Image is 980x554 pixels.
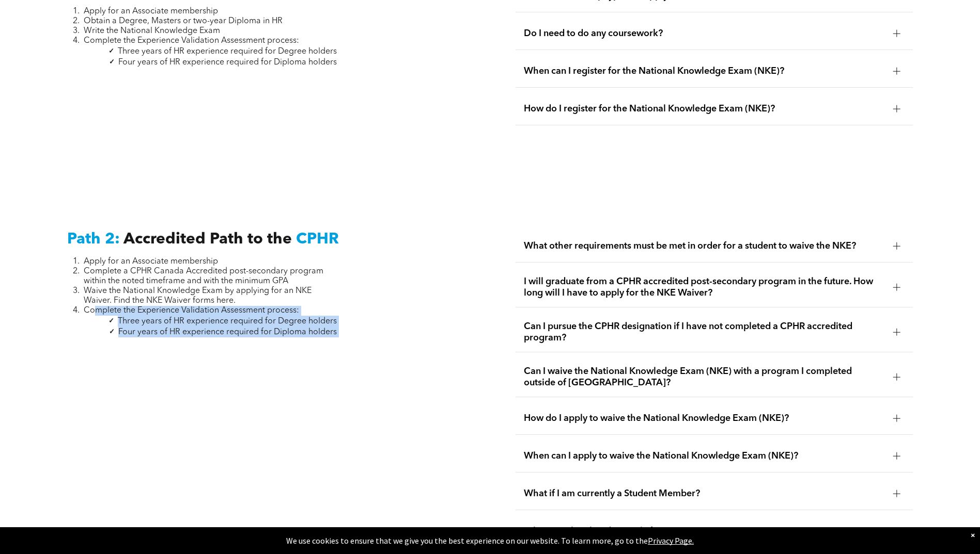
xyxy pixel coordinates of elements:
span: CPHR [296,232,339,247]
a: Privacy Page. [648,535,694,546]
span: Complete the Experience Validation Assessment process: [84,37,299,45]
span: Can I pursue the CPHR designation if I have not completed a CPHR accredited program? [524,321,885,344]
span: Three years of HR experience required for Degree holders [118,317,337,325]
span: How do I register for the National Knowledge Exam (NKE)? [524,103,885,115]
span: Three years of HR experience required for Degree holders [118,47,337,56]
span: Can I waive the National Knowledge Exam (NKE) with a program I completed outside of [GEOGRAPHIC_D... [524,366,885,388]
span: I will graduate from a CPHR accredited post-secondary program in the future. How long will I have... [524,276,885,299]
span: Four years of HR experience required for Diploma holders [118,328,337,336]
span: What if I am currently a Student Member? [524,488,885,499]
span: Do I need to do any coursework? [524,28,885,39]
span: Path 2: [67,232,120,247]
span: What membership do I apply for? [524,526,885,537]
span: What other requirements must be met in order for a student to waive the NKE? [524,240,885,252]
span: When can I register for the National Knowledge Exam (NKE)? [524,66,885,77]
span: Waive the National Knowledge Exam by applying for an NKE Waiver. Find the NKE Waiver forms here. [84,287,312,305]
span: Apply for an Associate membership [84,257,218,266]
span: How do I apply to waive the National Knowledge Exam (NKE)? [524,413,885,424]
span: Four years of HR experience required for Diploma holders [118,58,337,67]
span: Complete the Experience Validation Assessment process: [84,306,299,315]
span: When can I apply to waive the National Knowledge Exam (NKE)? [524,450,885,462]
span: Write the National Knowledge Exam [84,27,220,35]
span: Apply for an Associate membership [84,7,218,15]
span: Complete a CPHR Canada Accredited post-secondary program within the noted timeframe and with the ... [84,267,323,285]
span: Accredited Path to the [123,232,292,247]
span: Obtain a Degree, Masters or two-year Diploma in HR [84,17,283,25]
div: Dismiss notification [971,530,975,540]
